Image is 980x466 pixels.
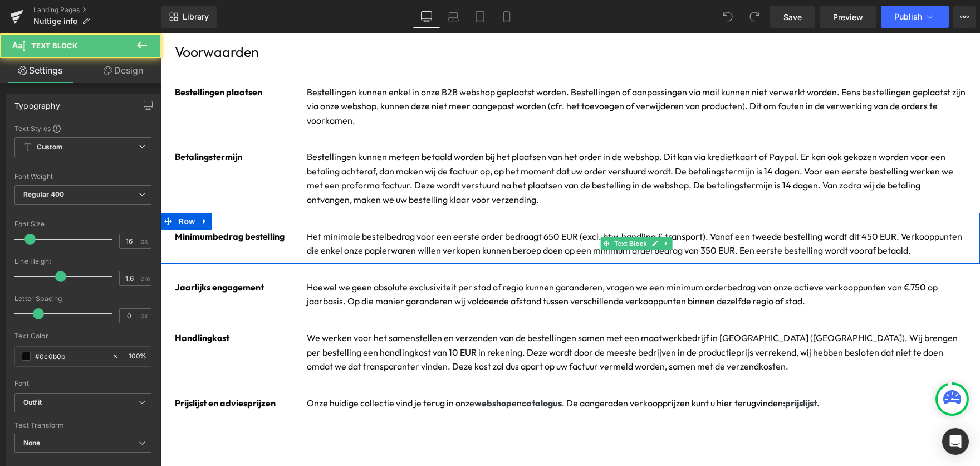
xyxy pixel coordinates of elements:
span: Voorwaarden [14,9,98,27]
a: prijslijst [624,364,656,375]
a: Tablet [467,6,493,28]
div: Open Intercom Messenger [942,428,969,455]
span: px [140,312,150,319]
b: Handlingkost [14,299,68,310]
button: Publish [881,6,949,28]
span: Text Block [31,41,77,50]
p: Bestellingen kunnen meteen betaald worden bij het plaatsen van het order in de webshop. Dit kan v... [146,116,805,173]
b: Minimumbedrag bestelling [14,197,124,208]
span: px [140,237,150,245]
div: Font [14,380,151,387]
span: Preview [833,11,863,23]
b: Betalingstermijn [14,118,81,129]
button: Undo [717,6,739,28]
button: Redo [743,6,766,28]
span: Text Block [451,203,488,217]
a: catalogus [361,364,401,375]
div: Letter Spacing [14,295,151,303]
a: Preview [820,6,876,28]
b: None [23,439,41,447]
b: Regular 400 [23,190,65,198]
span: Library [183,12,209,22]
div: Text Styles [14,124,151,133]
div: Font Size [14,220,151,228]
a: webshop [313,364,351,375]
span: em [140,275,150,282]
b: Prijslijst en adviesprijzen [14,364,115,375]
div: % [124,347,151,366]
span: Save [783,11,802,23]
p: Hoewel we geen absolute exclusiviteit per stad of regio kunnen garanderen, vragen we een minimum ... [146,247,805,275]
span: Nuttige info [33,17,77,26]
div: Font Weight [14,173,151,181]
a: Laptop [440,6,467,28]
a: Expand / Collapse [499,203,511,217]
a: Landing Pages [33,6,161,14]
button: More [953,6,976,28]
span: Row [14,179,37,196]
i: Outfit [23,398,42,407]
p: Onze huidige collectie vind je terug in onze en . De aangeraden verkoopprijzen kunt u hier terugv... [146,363,805,377]
input: Color [35,350,106,362]
a: Design [83,58,164,83]
div: Line Height [14,258,151,265]
b: Custom [37,143,62,152]
a: Desktop [413,6,440,28]
b: Jaarlijks engagement [14,248,103,259]
a: New Library [161,6,217,28]
div: Text Color [14,332,151,340]
div: Typography [14,95,60,110]
p: We werken voor het samenstellen en verzenden van de bestellingen samen met een maatwerkbedrijf in... [146,298,805,341]
span: Publish [894,12,922,21]
a: Mobile [493,6,520,28]
div: Text Transform [14,421,151,429]
p: Bestellingen kunnen enkel in onze B2B webshop geplaatst worden. Bestellingen of aanpassingen via ... [146,52,805,95]
a: Expand / Collapse [37,179,51,196]
b: Bestellingen plaatsen [14,53,101,64]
